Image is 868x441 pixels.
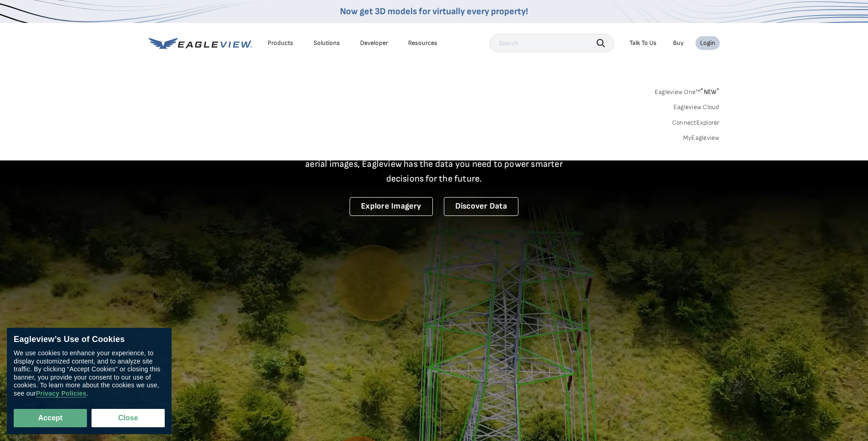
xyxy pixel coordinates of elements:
[14,349,165,397] div: We use cookies to enhance your experience, to display customized content, and to analyze site tra...
[444,197,518,216] a: Discover Data
[14,335,165,345] div: Eagleview’s Use of Cookies
[490,34,614,52] input: Search
[313,39,340,47] div: Solutions
[630,39,657,47] div: Talk To Us
[36,390,86,397] a: Privacy Policies
[655,85,720,96] a: Eagleview One™*NEW*
[683,134,720,142] a: MyEagleview
[408,39,437,47] div: Resources
[700,39,715,47] div: Login
[360,39,388,47] a: Developer
[674,103,720,111] a: Eagleview Cloud
[268,39,293,47] div: Products
[294,142,574,186] p: A new era starts here. Built on more than 3.5 billion high-resolution aerial images, Eagleview ha...
[14,409,87,427] button: Accept
[340,6,528,17] a: Now get 3D models for virtually every property!
[92,409,165,427] button: Close
[672,119,720,127] a: ConnectExplorer
[701,88,719,96] span: NEW
[350,197,433,216] a: Explore Imagery
[673,39,684,47] a: Buy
